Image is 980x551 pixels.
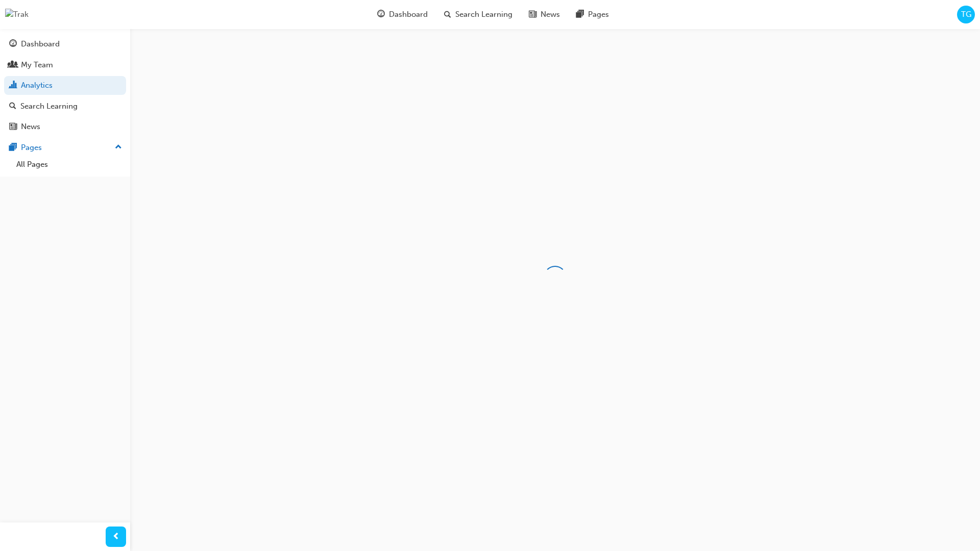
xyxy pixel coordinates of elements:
[12,157,126,172] a: All Pages
[4,76,126,95] a: Analytics
[529,8,536,21] span: news-icon
[9,61,17,70] span: people-icon
[21,59,53,71] div: My Team
[9,143,17,153] span: pages-icon
[112,531,120,543] span: prev-icon
[389,9,428,20] span: Dashboard
[957,6,975,23] button: TG
[377,8,385,21] span: guage-icon
[5,9,29,20] img: Trak
[9,81,17,90] span: chart-icon
[369,4,436,25] a: guage-iconDashboard
[436,4,521,25] a: search-iconSearch Learning
[21,121,40,133] div: News
[455,9,512,20] span: Search Learning
[444,8,451,21] span: search-icon
[4,117,126,136] a: News
[21,38,60,50] div: Dashboard
[4,138,126,157] button: Pages
[4,35,126,54] a: Dashboard
[4,97,126,116] a: Search Learning
[115,141,122,154] span: up-icon
[20,101,78,112] div: Search Learning
[541,9,560,20] span: News
[568,4,617,25] a: pages-iconPages
[9,102,16,111] span: search-icon
[9,122,17,132] span: news-icon
[4,33,126,138] button: DashboardMy TeamAnalyticsSearch LearningNews
[4,56,126,74] a: My Team
[576,8,584,21] span: pages-icon
[961,9,971,20] span: TG
[21,142,42,154] div: Pages
[9,40,17,49] span: guage-icon
[521,4,568,25] a: news-iconNews
[588,9,609,20] span: Pages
